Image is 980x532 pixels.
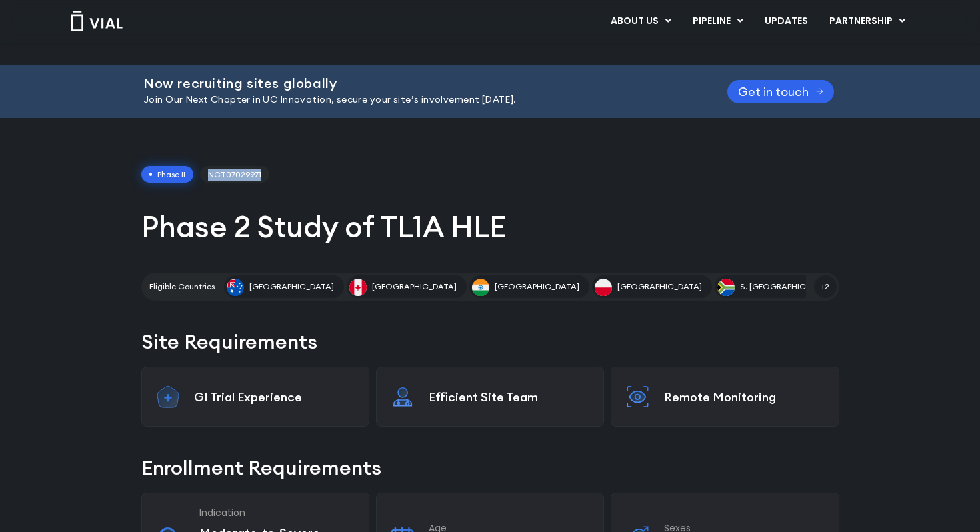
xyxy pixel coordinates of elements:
[199,507,355,519] h3: Indication
[682,10,753,33] a: PIPELINEMenu Toggle
[141,207,839,246] h1: Phase 2 Study of TL1A HLE
[740,281,834,293] span: S. [GEOGRAPHIC_DATA]
[429,389,590,405] p: Efficient Site Team
[194,389,355,405] p: GI Trial Experience
[200,166,269,183] span: NCT07029971
[664,389,825,405] p: Remote Monitoring
[141,166,194,183] span: Phase II
[754,10,818,33] a: UPDATES
[738,87,809,97] span: Get in touch
[600,10,681,33] a: ABOUT USMenu Toggle
[143,93,694,107] p: Join Our Next Chapter in UC Innovation, secure your site’s involvement [DATE].
[349,279,367,296] img: Canada
[141,327,839,356] h2: Site Requirements
[472,279,489,296] img: India
[141,453,839,482] h2: Enrollment Requirements
[819,10,916,33] a: PARTNERSHIPMenu Toggle
[495,281,579,293] span: [GEOGRAPHIC_DATA]
[372,281,457,293] span: [GEOGRAPHIC_DATA]
[70,11,123,31] img: Vial Logo
[143,76,694,91] h2: Now recruiting sites globally
[814,275,837,298] span: +2
[727,80,834,103] a: Get in touch
[249,281,334,293] span: [GEOGRAPHIC_DATA]
[595,279,612,296] img: Poland
[227,279,244,296] img: Australia
[617,281,702,293] span: [GEOGRAPHIC_DATA]
[149,281,215,293] h2: Eligible Countries
[717,279,735,296] img: S. Africa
